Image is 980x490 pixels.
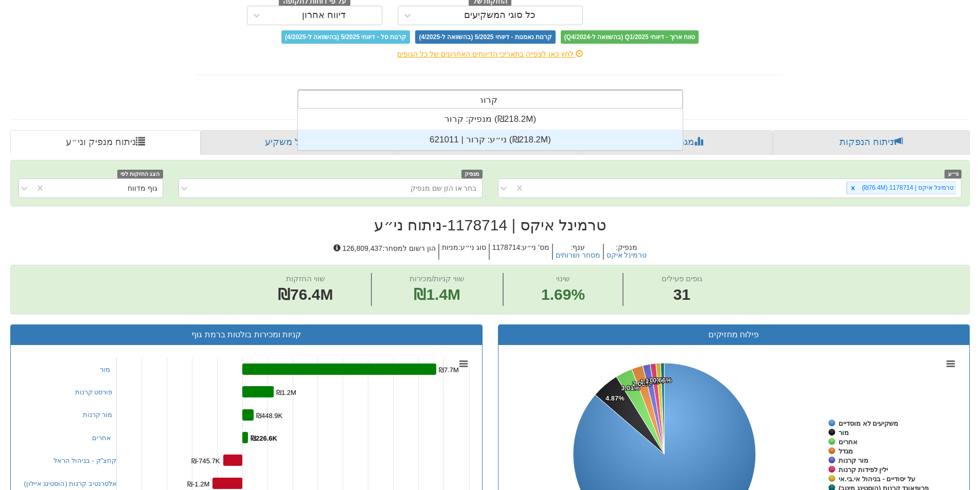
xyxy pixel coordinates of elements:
h5: הון רשום למסחר : 126,809,437 [331,244,438,260]
div: ני״ע: ‏קרור | 621011 ‎(₪218.2M)‎ [298,130,683,150]
a: פרופיל משקיע [201,130,394,155]
tspan: ₪7.7M [439,366,459,374]
span: ני״ע [945,170,961,178]
a: אלטרנטיב קרנות (הוסטינג איילון) [24,480,117,487]
tspan: 3.01% [621,384,640,392]
div: לחץ כאן לצפייה בתאריכי הדיווחים האחרונים של כל הגופים [189,49,791,59]
tspan: ₪448.9K [256,412,283,420]
span: הצג החזקות לפי [117,170,163,178]
h2: טרמינל איקס | 1178714 - ניתוח ני״ע [10,216,970,233]
span: 31 [662,284,702,306]
div: כל סוגי המשקיעים [464,10,536,21]
tspan: ₪-1.2M [187,480,209,488]
a: קחצ"ק - בניהול הראל [54,457,117,464]
span: 1.69% [541,284,585,306]
div: מנפיק: ‏קרור ‎(₪218.2M)‎ [298,109,683,130]
tspan: על יסודיים - בניהול אי.בי.אי [839,475,915,483]
span: גופים פעילים [662,274,702,283]
h3: פילוח מחזיקים [506,330,962,339]
tspan: ילין לפידות קרנות [839,466,888,474]
div: בחר או הזן שם מנפיק [411,183,477,193]
tspan: ₪-745.7K [191,457,220,465]
a: אחרים [92,434,111,442]
span: ₪76.4M [278,286,333,303]
span: טווח ארוך - דיווחי Q1/2025 (בהשוואה ל-Q4/2024) [561,30,699,44]
span: שווי קניות/מכירות [409,274,465,283]
tspan: ₪226.6K [251,434,278,442]
tspan: 0.83% [650,376,669,384]
a: ניתוח הנפקות [773,130,970,155]
h5: מס' ני״ע : 1178714 [489,244,552,260]
tspan: 0.66% [653,376,672,384]
div: grid [298,109,683,150]
span: קרנות נאמנות - דיווחי 5/2025 (בהשוואה ל-4/2025) [415,30,555,44]
tspan: 4.87% [605,394,625,402]
a: פורסט קרנות [75,388,113,396]
span: ₪1.4M [414,286,460,303]
span: שווי החזקות [286,274,325,283]
tspan: מגדל [839,447,853,455]
a: מור קרנות [83,411,113,419]
tspan: מור קרנות [839,457,868,464]
h5: ענף : [552,244,603,260]
button: טרמינל איקס [607,251,647,259]
h5: סוג ני״ע : מניות [438,244,489,260]
h3: קניות ומכירות בולטות ברמת גוף [19,330,474,339]
a: מור [100,366,110,373]
div: גוף מדווח [128,183,157,193]
a: ניתוח מנפיק וני״ע [10,130,201,155]
tspan: מור [839,429,849,437]
tspan: אחרים [839,438,858,446]
div: טרמינל איקס | 1178714 (₪76.4M) [859,182,955,194]
span: מנפיק [461,170,483,178]
h5: מנפיק : [603,244,650,260]
tspan: 2.00% [632,380,651,388]
tspan: ₪1.2M [276,389,296,396]
tspan: משקיעים לא מוסדיים [839,420,898,427]
div: דיווח אחרון [302,10,346,21]
span: קרנות סל - דיווחי 5/2025 (בהשוואה ל-4/2025) [281,30,410,44]
tspan: 1.00% [645,377,664,385]
tspan: 1.32% [640,378,659,386]
button: מסחר ושרותים [556,251,600,259]
span: שינוי [556,274,570,283]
